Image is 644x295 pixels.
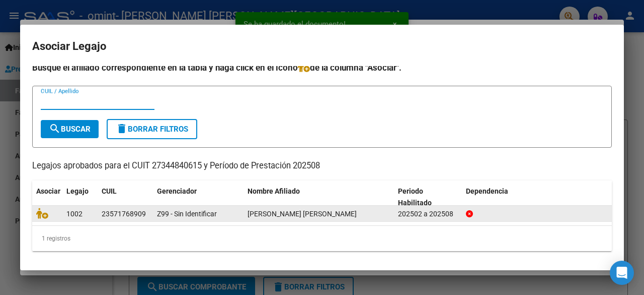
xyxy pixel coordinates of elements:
mat-icon: delete [116,123,128,135]
span: Z99 - Sin Identificar [157,210,217,218]
span: CUIL [102,187,117,195]
datatable-header-cell: Gerenciador [153,181,244,214]
datatable-header-cell: Asociar [32,181,62,214]
datatable-header-cell: CUIL [98,181,153,214]
div: 202502 a 202508 [398,208,458,220]
div: 1 registros [32,226,612,251]
h4: Busque el afiliado correspondiente en la tabla y haga click en el ícono de la columna "Asociar". [32,61,612,74]
span: Buscar [49,125,91,134]
div: Open Intercom Messenger [610,261,634,285]
span: 1002 [66,210,83,218]
button: Borrar Filtros [107,119,197,139]
span: Nombre Afiliado [248,187,300,195]
datatable-header-cell: Nombre Afiliado [244,181,394,214]
div: 23571768909 [102,208,146,220]
datatable-header-cell: Periodo Habilitado [394,181,462,214]
button: Buscar [41,120,99,138]
span: Legajo [66,187,89,195]
span: Asociar [36,187,60,195]
p: Legajos aprobados para el CUIT 27344840615 y Período de Prestación 202508 [32,160,612,172]
span: Borrar Filtros [116,125,188,134]
span: Gerenciador [157,187,197,195]
mat-icon: search [49,123,61,135]
span: MORAGA EISELE BAUTISTA [248,210,357,218]
span: Dependencia [466,187,508,195]
span: Periodo Habilitado [398,187,432,207]
datatable-header-cell: Dependencia [462,181,612,214]
h2: Asociar Legajo [32,37,612,56]
datatable-header-cell: Legajo [62,181,98,214]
